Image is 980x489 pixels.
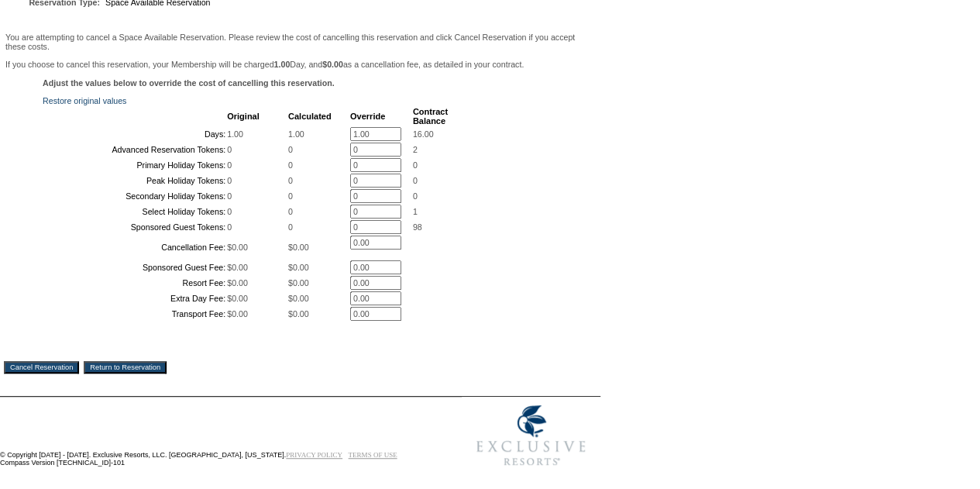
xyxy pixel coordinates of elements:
[288,309,309,319] span: $0.00
[288,160,293,170] span: 0
[413,145,418,154] span: 2
[288,129,304,139] span: 1.00
[413,160,418,170] span: 0
[349,451,397,459] a: TERMS OF USE
[322,60,343,69] b: $0.00
[227,129,243,139] span: 1.00
[43,78,335,88] b: Adjust the values below to override the cost of cancelling this reservation.
[288,243,309,252] span: $0.00
[5,33,595,51] p: You are attempting to cancel a Space Available Reservation. Please review the cost of cancelling ...
[227,263,248,272] span: $0.00
[227,160,232,170] span: 0
[413,107,448,126] b: Contract Balance
[44,220,225,234] td: Sponsored Guest Tokens:
[227,112,260,121] b: Original
[44,158,225,172] td: Primary Holiday Tokens:
[44,307,225,321] td: Transport Fee:
[227,278,248,288] span: $0.00
[44,143,225,157] td: Advanced Reservation Tokens:
[288,112,332,121] b: Calculated
[44,205,225,219] td: Select Holiday Tokens:
[44,174,225,188] td: Peak Holiday Tokens:
[288,294,309,303] span: $0.00
[44,291,225,305] td: Extra Day Fee:
[350,112,385,121] b: Override
[44,127,225,141] td: Days:
[288,278,309,288] span: $0.00
[227,294,248,303] span: $0.00
[288,191,293,201] span: 0
[227,309,248,319] span: $0.00
[288,176,293,185] span: 0
[44,236,225,259] td: Cancellation Fee:
[227,176,232,185] span: 0
[4,361,79,374] input: Cancel Reservation
[44,260,225,274] td: Sponsored Guest Fee:
[413,222,422,232] span: 98
[413,176,418,185] span: 0
[227,243,248,252] span: $0.00
[227,191,232,201] span: 0
[288,145,293,154] span: 0
[227,145,232,154] span: 0
[43,96,126,105] a: Restore original values
[44,276,225,290] td: Resort Fee:
[5,60,595,69] p: If you choose to cancel this reservation, your Membership will be charged Day, and as a cancellat...
[274,60,291,69] b: 1.00
[288,263,309,272] span: $0.00
[286,451,342,459] a: PRIVACY POLICY
[227,207,232,216] span: 0
[462,397,600,474] img: Exclusive Resorts
[413,191,418,201] span: 0
[227,222,232,232] span: 0
[84,361,167,374] input: Return to Reservation
[413,207,418,216] span: 1
[288,207,293,216] span: 0
[413,129,434,139] span: 16.00
[288,222,293,232] span: 0
[44,189,225,203] td: Secondary Holiday Tokens:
